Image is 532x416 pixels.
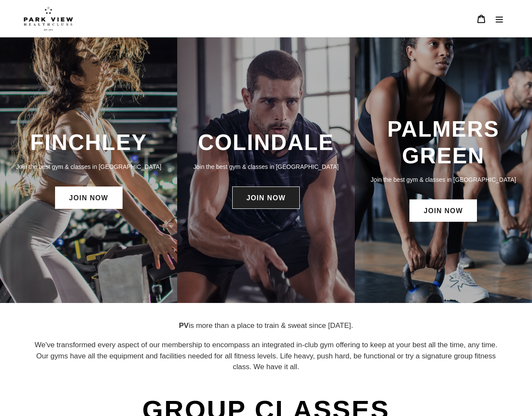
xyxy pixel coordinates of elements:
[32,320,501,331] p: is more than a place to train & sweat since [DATE].
[179,321,189,330] strong: PV
[363,175,523,184] p: Join the best gym & classes in [GEOGRAPHIC_DATA]
[186,129,346,156] h3: COLINDALE
[490,9,508,28] button: Menu
[55,187,123,209] a: JOIN NOW: Finchley Membership
[232,187,300,209] a: JOIN NOW: Colindale Membership
[32,340,501,373] p: We've transformed every aspect of our membership to encompass an integrated in-club gym offering ...
[186,162,346,171] p: Join the best gym & classes in [GEOGRAPHIC_DATA]
[9,162,169,171] p: Join the best gym & classes in [GEOGRAPHIC_DATA]
[9,129,169,156] h3: FINCHLEY
[409,199,477,222] a: JOIN NOW: Palmers Green Membership
[24,6,73,31] img: Park view health clubs is a gym near you.
[363,116,523,169] h3: PALMERS GREEN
